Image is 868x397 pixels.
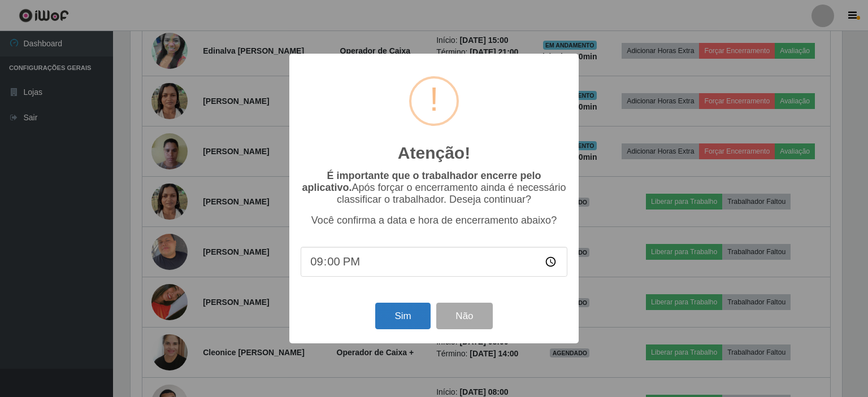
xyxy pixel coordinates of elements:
[436,303,492,329] button: Não
[302,170,541,193] b: É importante que o trabalhador encerre pelo aplicativo.
[398,143,470,163] h2: Atenção!
[301,215,567,226] p: Você confirma a data e hora de encerramento abaixo?
[375,303,430,329] button: Sim
[301,170,567,206] p: Após forçar o encerramento ainda é necessário classificar o trabalhador. Deseja continuar?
